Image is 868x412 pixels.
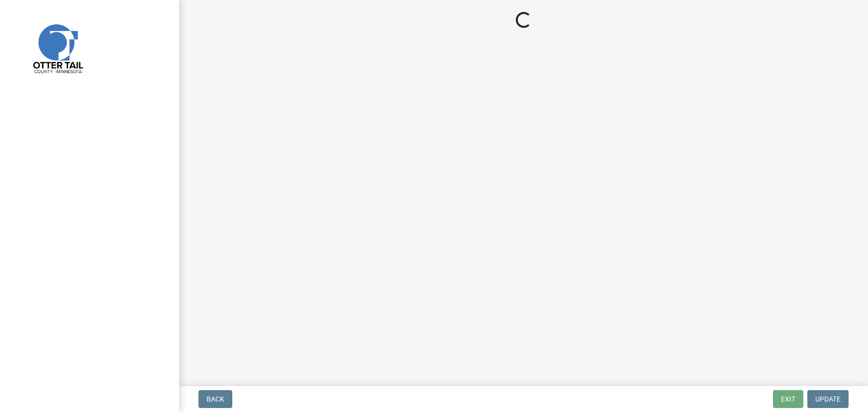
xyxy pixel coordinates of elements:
span: Update [815,395,841,403]
button: Exit [773,390,803,408]
button: Update [807,390,849,408]
button: Back [198,390,232,408]
img: Otter Tail County, Minnesota [20,10,95,85]
span: Back [206,395,224,403]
